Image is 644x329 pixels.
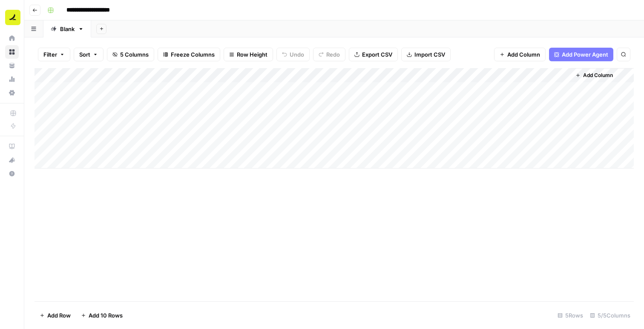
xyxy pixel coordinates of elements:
button: Row Height [224,48,273,61]
span: Export CSV [362,50,392,59]
a: AirOps Academy [5,140,19,153]
div: What's new? [6,154,18,166]
span: Add Power Agent [562,50,608,59]
span: 5 Columns [120,50,149,59]
button: What's new? [5,153,19,167]
a: Your Data [5,59,19,72]
a: Usage [5,72,19,86]
span: Sort [79,50,90,59]
img: Ramp Logo [5,10,20,25]
button: Add Column [494,48,546,61]
button: Import CSV [401,48,451,61]
div: 5 Rows [554,309,586,322]
button: 5 Columns [107,48,154,61]
button: Add Column [572,70,616,81]
span: Redo [326,50,340,59]
button: Undo [276,48,310,61]
span: Add Column [583,72,613,79]
span: Add 10 Rows [89,311,123,320]
span: Import CSV [414,50,445,59]
span: Undo [290,50,304,59]
button: Add Row [34,309,76,322]
button: Help + Support [5,167,19,180]
button: Sort [74,48,103,61]
button: Add 10 Rows [76,309,128,322]
button: Export CSV [349,48,398,61]
button: Redo [313,48,345,61]
a: Blank [43,20,91,37]
a: Settings [5,86,19,100]
button: Add Power Agent [549,48,613,61]
div: 5/5 Columns [586,309,634,322]
a: Browse [5,45,19,59]
span: Row Height [237,50,267,59]
span: Add Column [507,50,540,59]
div: Blank [60,25,75,33]
button: Filter [38,48,70,61]
span: Freeze Columns [171,50,215,59]
span: Filter [43,50,57,59]
span: Add Row [47,311,71,320]
button: Workspace: Ramp [5,7,19,28]
button: Freeze Columns [158,48,220,61]
a: Home [5,31,19,45]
